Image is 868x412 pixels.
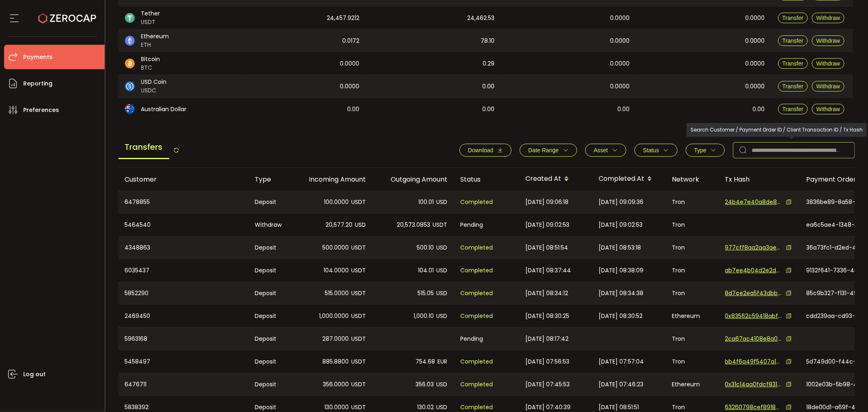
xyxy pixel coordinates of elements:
[325,403,349,412] span: 130.0000
[418,403,434,412] span: 130.02
[249,373,291,395] div: Deposit
[323,357,349,366] span: 885.8800
[778,104,808,114] button: Transfer
[666,305,719,327] div: Ethereum
[327,13,360,23] span: 24,457.9212
[599,289,644,298] span: [DATE] 08:34:38
[666,237,719,259] div: Tron
[468,13,495,23] span: 24,462.53
[348,105,360,114] span: 0.00
[725,266,782,275] span: ab7ee4b04d2e2dcac334d43c44bea20d02fdb22bbc9984906fea3f0427904fd6
[783,83,804,90] span: Transfer
[643,147,659,153] span: Status
[125,59,135,68] img: btc_portfolio.svg
[326,220,353,230] span: 20,577.20
[249,328,291,350] div: Deposit
[118,305,249,327] div: 2469450
[526,197,569,207] span: [DATE] 09:06:18
[528,147,559,153] span: Date Range
[323,334,349,344] span: 287.0000
[418,266,434,275] span: 104.01
[461,243,493,252] span: Completed
[325,289,349,298] span: 515.0000
[352,197,366,207] span: USDT
[812,13,844,23] button: Withdraw
[352,243,366,252] span: USDT
[481,36,495,46] span: 78.10
[461,403,493,412] span: Completed
[118,373,249,395] div: 6476711
[343,36,360,46] span: 0.0172
[249,259,291,282] div: Deposit
[694,147,706,153] span: Type
[816,106,840,112] span: Withdraw
[520,144,577,157] button: Date Range
[526,220,570,230] span: [DATE] 09:02:53
[125,36,135,46] img: eth_portfolio.svg
[746,59,765,68] span: 0.0000
[593,172,666,186] div: Completed At
[419,197,434,207] span: 100.01
[807,198,864,206] span: 3836be89-8a58-4b5d-a90f-1231f62b6c47
[141,64,160,72] span: BTC
[483,59,495,68] span: 0.29
[526,266,571,275] span: [DATE] 08:37:44
[352,403,366,412] span: USDT
[416,380,434,389] span: 356.03
[599,243,641,252] span: [DATE] 08:53:18
[725,357,782,366] span: bb4f6a49f5407a1f03c83dbc6b4241bfa086d6f798a9bf716f9c5f1f78992afb
[323,243,349,252] span: 500.0000
[778,58,808,69] button: Transfer
[323,380,349,389] span: 356.0000
[417,243,434,252] span: 500.10
[352,311,366,321] span: USDT
[118,213,249,236] div: 5464540
[461,334,483,344] span: Pending
[23,104,59,116] span: Preferences
[812,81,844,92] button: Withdraw
[666,213,719,236] div: Tron
[461,289,493,298] span: Completed
[352,334,366,344] span: USDT
[753,105,765,114] span: 0.00
[438,357,448,366] span: EUR
[599,197,644,207] span: [DATE] 09:09:36
[807,243,864,252] span: 36a73fc1-d2ed-4829-92d8-58696c436c42
[816,83,840,90] span: Withdraw
[461,357,493,366] span: Completed
[666,328,719,350] div: Tron
[141,41,169,49] span: ETH
[433,220,448,230] span: USDT
[352,357,366,366] span: USDT
[746,13,765,23] span: 0.0000
[249,191,291,213] div: Deposit
[141,55,160,64] span: Bitcoin
[418,289,434,298] span: 515.05
[783,37,804,44] span: Transfer
[610,36,630,46] span: 0.0000
[666,259,719,282] div: Tron
[599,403,639,412] span: [DATE] 08:51:51
[249,305,291,327] div: Deposit
[666,175,719,184] div: Network
[778,13,808,23] button: Transfer
[324,266,349,275] span: 104.0000
[816,15,840,21] span: Withdraw
[746,36,765,46] span: 0.0000
[526,334,569,344] span: [DATE] 08:17:42
[118,175,249,184] div: Customer
[125,104,135,114] img: aud_portfolio.svg
[725,380,782,389] span: 0x31c14aa0fdcf831e86055cba640e21c3b49d2e391223105e7a36f6097e466d52
[118,191,249,213] div: 6478855
[141,9,160,18] span: Tether
[599,357,644,366] span: [DATE] 07:57:04
[249,237,291,259] div: Deposit
[373,175,454,184] div: Outgoing Amount
[807,266,864,275] span: 9132f641-7336-4a34-9a0a-167f16b5352f
[807,289,864,298] span: 85c9b327-f131-494d-9fed-3d94d9665cfa
[666,373,719,395] div: Ethereum
[352,380,366,389] span: USDT
[526,311,570,321] span: [DATE] 08:30:25
[783,15,804,21] span: Transfer
[118,282,249,304] div: 5852290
